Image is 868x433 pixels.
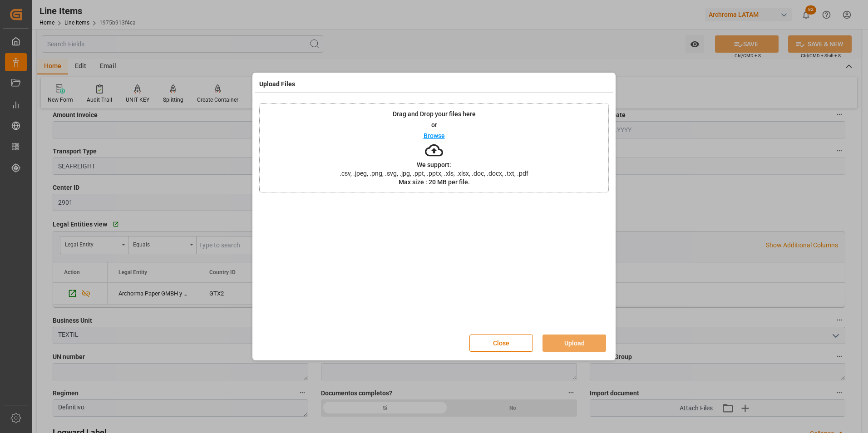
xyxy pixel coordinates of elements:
[259,79,295,89] h4: Upload Files
[542,335,606,352] button: Upload
[417,162,451,168] p: We support:
[469,335,533,352] button: Close
[424,133,445,139] p: Browse
[259,103,609,192] div: Drag and Drop your files hereorBrowseWe support:.csv, .jpeg, .png, .svg, .jpg, .ppt, .pptx, .xls,...
[431,122,437,128] p: or
[393,111,476,117] p: Drag and Drop your files here
[399,179,470,185] p: Max size : 20 MB per file.
[334,170,534,177] span: .csv, .jpeg, .png, .svg, .jpg, .ppt, .pptx, .xls, .xlsx, .doc, .docx, .txt, .pdf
